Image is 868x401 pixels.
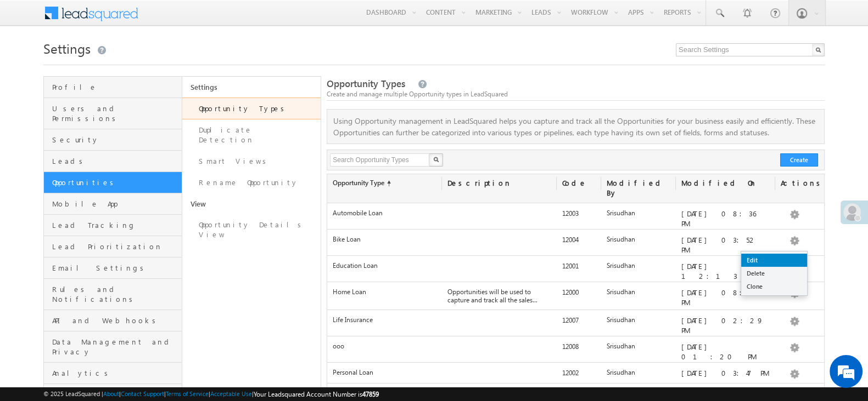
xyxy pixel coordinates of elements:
label: Home Loan [333,288,366,296]
span: API and Webhooks [52,316,179,325]
a: Opportunity Details View [182,214,321,245]
a: Opportunity Types [182,98,321,119]
span: Security [52,135,179,145]
label: Srisudhan [607,368,635,376]
label: Opportunities will be used to capture and track all the sales information [447,288,551,304]
a: Security [44,129,182,151]
span: Lead Tracking [52,220,179,230]
div: [DATE] 03:52 PM [676,234,775,255]
div: Actions [775,174,805,193]
p: Using Opportunity management in LeadSquared helps you capture and track all the Opportunities for... [327,115,824,138]
span: Mobile App [52,199,179,209]
a: API and Webhooks [44,310,182,331]
a: Acceptable Use [210,390,252,397]
label: Personal Loan [333,368,373,376]
div: [DATE] 03:47 PM [676,368,775,383]
span: Lead Prioritization [52,242,179,251]
div: [DATE] 08:36 PM [676,208,775,229]
a: Mobile App [44,193,182,215]
label: Education Loan [333,261,378,270]
button: Create [780,153,818,167]
span: Profile [52,82,179,92]
div: Modified By [601,174,676,203]
span: Analytics [52,368,179,378]
span: Data Management and Privacy [52,337,179,357]
div: [DATE] 08:36 PM [676,287,775,308]
label: Opportunity Type [333,178,436,188]
a: Lead Prioritization [44,236,182,257]
span: Rules and Notifications [52,284,179,304]
div: 12000 [557,287,601,302]
a: Delete [741,267,807,280]
div: [DATE] 01:20 PM [676,341,775,362]
label: Srisudhan [607,316,635,324]
a: Clone [741,280,807,293]
label: Srisudhan [607,209,635,217]
div: Code [557,174,601,193]
div: Modified On [676,174,775,193]
span: Opportunity Types [327,77,405,90]
label: Srisudhan [607,288,635,296]
label: Automobile Loan [333,209,383,217]
a: Duplicate Detection [182,119,321,151]
span: © 2025 LeadSquared | | | | | [43,389,379,399]
input: Search Settings [676,43,825,56]
div: 12001 [557,261,601,276]
a: Data Management and Privacy [44,331,182,363]
div: [DATE] 12:13 PM [676,261,775,282]
a: Contact Support [121,390,164,397]
span: 47859 [362,390,379,398]
a: Profile [44,77,182,98]
a: Settings [182,77,321,98]
div: Create and manage multiple Opportunity types in LeadSquared [327,89,825,99]
input: Search Opportunity Types [330,153,430,167]
label: Srisudhan [607,342,635,350]
a: Edit [741,254,807,267]
label: Bike Loan [333,235,361,243]
div: 12008 [557,341,601,357]
span: Settings [43,39,91,57]
label: Srisudhan [607,235,635,243]
div: 12007 [557,315,601,330]
a: Users and Permissions [44,98,182,129]
div: 12002 [557,368,601,383]
a: Rename Opportunity [182,172,321,193]
a: Rules and Notifications [44,279,182,310]
span: Your Leadsquared Account Number is [254,390,379,398]
label: Life Insurance [333,316,373,324]
span: Users and Permissions [52,104,179,123]
a: Analytics [44,363,182,384]
label: ooo [333,342,344,350]
div: Description [442,174,557,193]
a: Terms of Service [166,390,209,397]
a: Smart Views [182,151,321,172]
a: About [103,390,119,397]
label: Srisudhan [607,261,635,270]
a: View [182,193,321,214]
img: Search [433,157,439,162]
span: Leads [52,156,179,166]
a: Lead Tracking [44,215,182,236]
div: 12004 [557,234,601,250]
div: [DATE] 02:29 PM [676,315,775,336]
div: 12003 [557,208,601,224]
span: Opportunities [52,177,179,187]
span: Email Settings [52,263,179,273]
a: Opportunities [44,172,182,193]
a: Leads [44,151,182,172]
a: Email Settings [44,257,182,279]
